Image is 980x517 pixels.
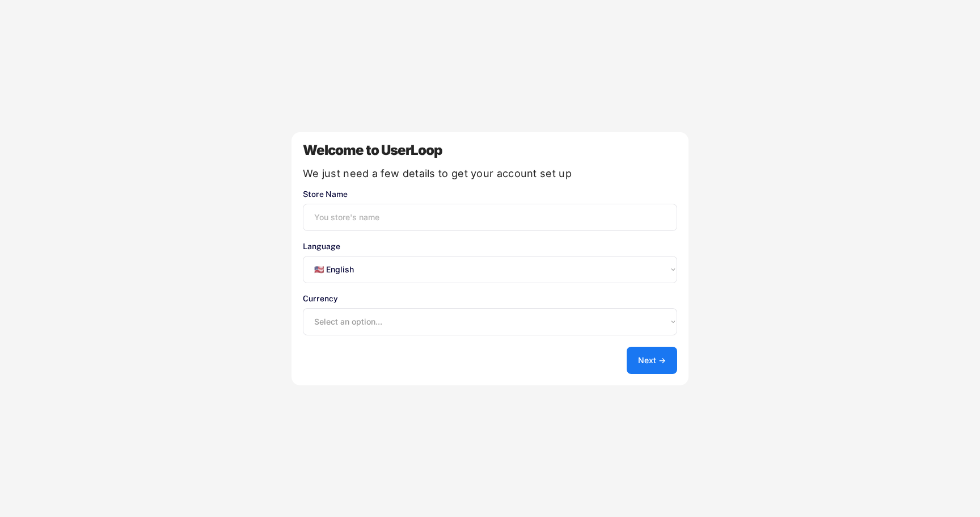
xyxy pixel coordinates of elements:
div: Currency [303,295,677,302]
input: You store's name [303,204,677,231]
div: Language [303,242,677,250]
div: Store Name [303,190,677,198]
div: We just need a few details to get your account set up [303,169,677,179]
button: Next → [627,347,677,374]
div: Welcome to UserLoop [303,144,677,157]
